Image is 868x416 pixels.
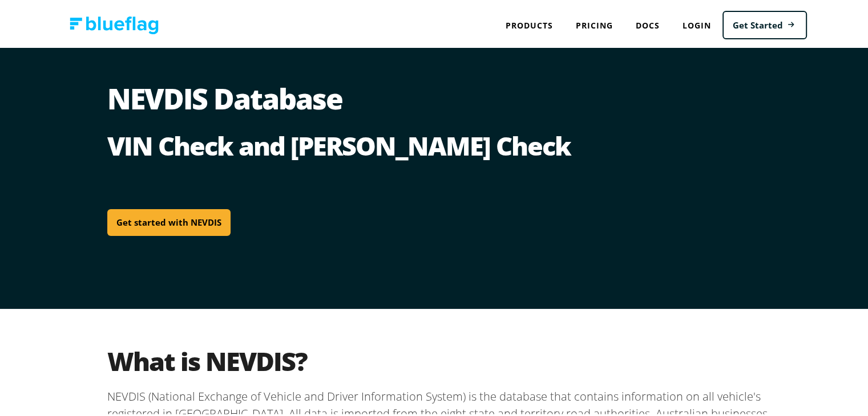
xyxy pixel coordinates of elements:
[107,82,769,128] h1: NEVDIS Database
[722,9,807,38] a: Get Started
[671,11,722,35] a: Login to Blue Flag application
[107,343,769,374] h2: What is NEVDIS?
[564,11,624,35] a: Pricing
[107,128,769,159] h2: VIN Check and [PERSON_NAME] Check
[624,11,671,35] a: Docs
[494,11,564,35] div: Products
[70,14,159,32] img: Blue Flag logo
[107,207,231,234] a: Get started with NEVDIS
